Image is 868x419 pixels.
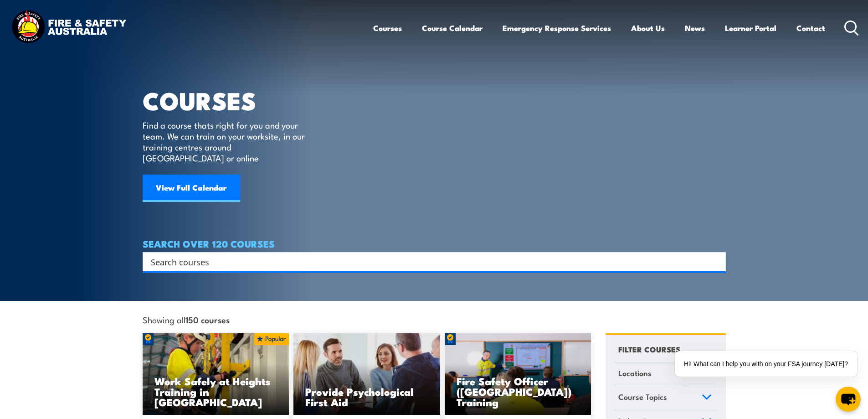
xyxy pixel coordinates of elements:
a: Work Safely at Heights Training in [GEOGRAPHIC_DATA] [143,333,289,415]
a: Fire Safety Officer ([GEOGRAPHIC_DATA]) Training [445,333,591,415]
form: Search form [153,255,708,268]
a: Course Calendar [422,16,483,40]
button: chat-button [836,387,861,412]
a: Learner Portal [725,16,776,40]
button: Search magnifier button [710,255,723,268]
a: Course Topics [614,386,716,410]
a: View Full Calendar [143,175,240,202]
a: Courses [373,16,402,40]
a: Provide Psychological First Aid [293,333,440,415]
span: Locations [618,367,652,379]
h1: COURSES [143,89,318,111]
a: About Us [631,16,665,40]
h3: Work Safely at Heights Training in [GEOGRAPHIC_DATA] [154,376,277,407]
span: Course Topics [618,391,667,403]
a: Contact [796,16,825,40]
a: Locations [614,362,716,386]
strong: 150 courses [185,313,230,326]
img: Work Safely at Heights Training (1) [143,333,289,415]
h4: SEARCH OVER 120 COURSES [143,238,726,248]
input: Search input [151,255,706,269]
h4: FILTER COURSES [618,343,680,355]
h3: Provide Psychological First Aid [305,386,428,407]
a: News [685,16,705,40]
img: Fire Safety Advisor [445,333,591,415]
img: Mental Health First Aid Training Course from Fire & Safety Australia [293,333,440,415]
div: Hi! What can I help you with on your FSA journey [DATE]? [675,351,857,377]
a: Emergency Response Services [503,16,611,40]
span: Showing all [143,315,230,324]
h3: Fire Safety Officer ([GEOGRAPHIC_DATA]) Training [457,376,580,407]
p: Find a course thats right for you and your team. We can train on your worksite, in our training c... [143,119,309,163]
